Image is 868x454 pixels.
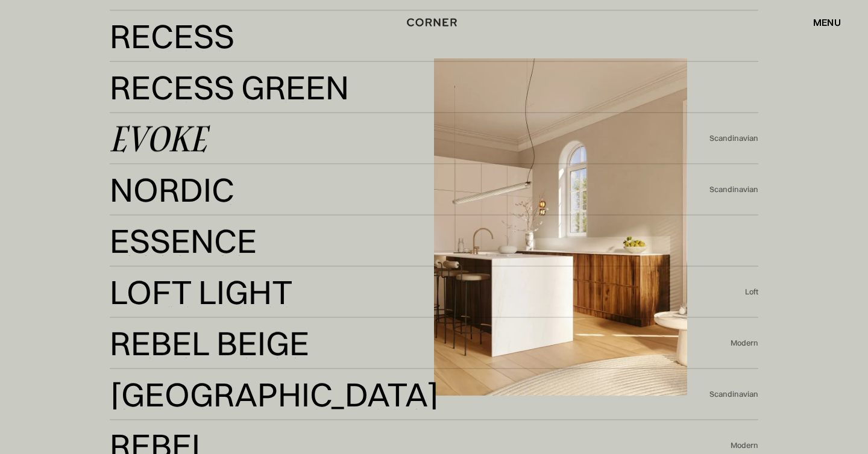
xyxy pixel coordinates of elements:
[110,357,292,386] div: Rebel Beige
[110,73,758,102] a: Recess GreenRecess Green
[110,226,257,255] div: Essence
[110,124,207,153] div: Evoke
[110,278,745,307] a: Loft LightLoft Light
[709,389,758,400] div: Scandinavian
[110,226,758,256] a: EssenceEssence
[813,17,841,27] div: menu
[110,278,293,306] div: Loft Light
[110,204,227,232] div: Nordic
[110,329,731,358] a: Rebel BeigeRebel Beige
[110,328,309,357] div: Rebel Beige
[709,133,758,144] div: Scandinavian
[110,73,349,102] div: Recess Green
[400,14,468,30] a: home
[110,380,439,409] div: [GEOGRAPHIC_DATA]
[110,175,234,204] div: Nordic
[110,255,236,284] div: Essence
[110,408,419,437] div: [GEOGRAPHIC_DATA]
[801,12,841,33] div: menu
[110,101,322,130] div: Recess Green
[110,175,709,205] a: NordicNordic
[731,440,758,451] div: Modern
[110,306,281,335] div: Loft Light
[745,287,758,297] div: Loft
[110,380,709,409] a: [GEOGRAPHIC_DATA][GEOGRAPHIC_DATA]
[731,338,758,349] div: Modern
[110,50,217,79] div: Recess
[709,184,758,195] div: Scandinavian
[110,124,709,154] a: EvokeEvoke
